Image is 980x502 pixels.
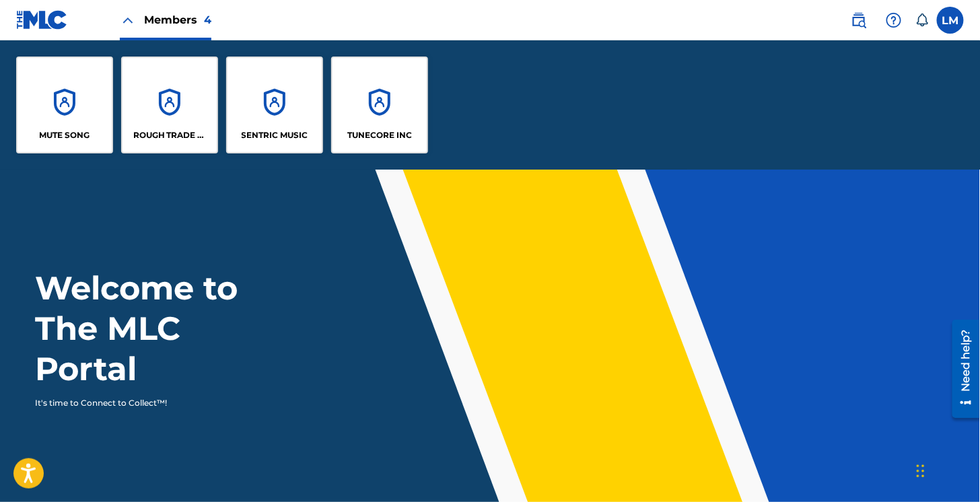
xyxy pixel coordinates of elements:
div: Notifications [915,13,929,27]
img: Close [120,12,136,28]
iframe: Resource Center [942,314,980,423]
p: TUNECORE INC [347,129,412,141]
div: User Menu [937,7,964,34]
p: ROUGH TRADE PUBLISHING [133,129,207,141]
span: Members [144,12,211,28]
span: 4 [204,13,211,26]
p: SENTRIC MUSIC [242,129,308,141]
img: MLC Logo [16,10,68,30]
h1: Welcome to The MLC Portal [35,268,287,389]
a: AccountsMUTE SONG [16,57,113,153]
div: Drag [917,451,925,491]
a: Public Search [845,7,872,34]
div: Help [880,7,907,34]
p: It's time to Connect to Collect™! [35,397,269,409]
a: AccountsTUNECORE INC [331,57,428,153]
iframe: Chat Widget [913,437,980,502]
img: help [886,12,902,28]
a: AccountsSENTRIC MUSIC [226,57,323,153]
a: AccountsROUGH TRADE PUBLISHING [121,57,218,153]
img: search [851,12,867,28]
p: MUTE SONG [40,129,90,141]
